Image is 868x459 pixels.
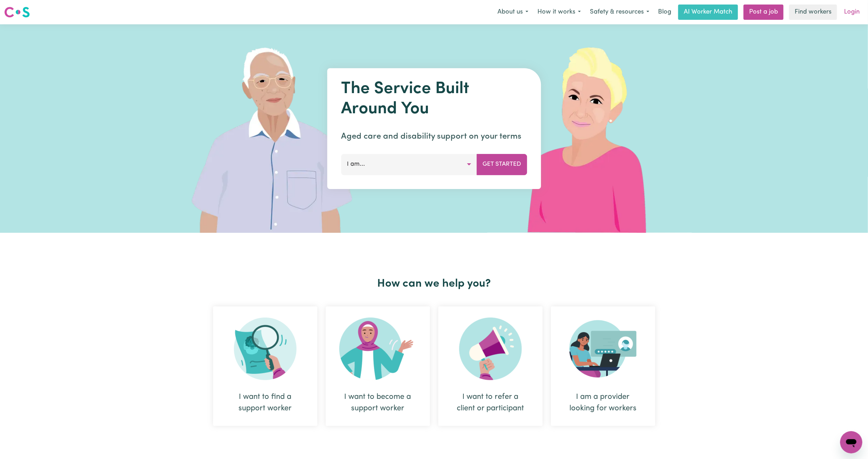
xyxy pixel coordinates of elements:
[438,306,543,426] div: I want to refer a client or participant
[568,391,639,414] div: I am a provider looking for workers
[459,318,522,380] img: Refer
[551,306,655,426] div: I am a provider looking for workers
[326,306,430,426] div: I want to become a support worker
[341,79,527,119] h1: The Service Built Around You
[213,306,317,426] div: I want to find a support worker
[455,391,526,414] div: I want to refer a client or participant
[840,431,862,453] iframe: Button to launch messaging window, conversation in progress
[341,130,527,143] p: Aged care and disability support on your terms
[4,6,30,18] img: Careseekers logo
[678,5,738,20] a: AI Worker Match
[341,154,477,175] button: I am...
[493,5,533,19] button: About us
[533,5,585,19] button: How it works
[477,154,527,175] button: Get Started
[840,5,864,20] a: Login
[654,5,675,20] a: Blog
[4,4,30,20] a: Careseekers logo
[744,5,784,20] a: Post a job
[209,277,659,290] h2: How can we help you?
[342,391,413,414] div: I want to become a support worker
[339,318,416,380] img: Become Worker
[234,318,297,380] img: Search
[230,391,301,414] div: I want to find a support worker
[569,318,637,380] img: Provider
[585,5,654,19] button: Safety & resources
[789,5,837,20] a: Find workers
